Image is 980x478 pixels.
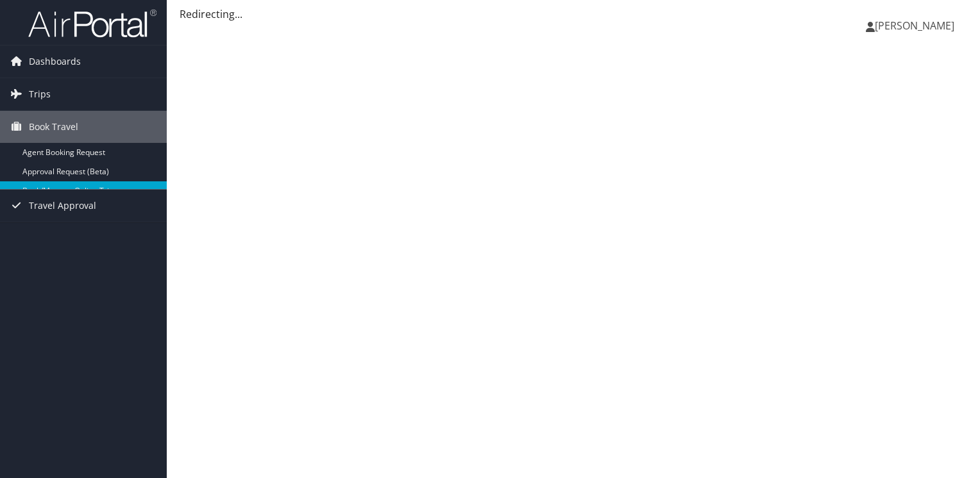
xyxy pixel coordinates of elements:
img: airportal-logo.png [28,8,156,38]
a: [PERSON_NAME] [866,6,967,45]
span: Dashboards [29,45,81,78]
span: Book Travel [29,111,78,143]
div: Redirecting... [180,6,967,22]
span: Travel Approval [29,190,96,222]
span: [PERSON_NAME] [875,19,954,33]
span: Trips [29,78,51,110]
